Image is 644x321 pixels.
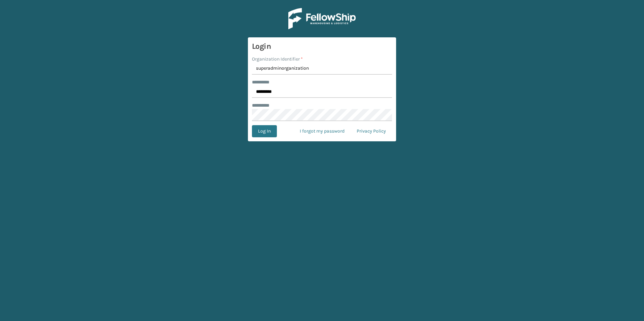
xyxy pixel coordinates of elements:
button: Log In [252,125,277,137]
h3: Login [252,41,392,51]
a: I forgot my password [294,125,351,137]
img: Logo [288,8,356,29]
a: Privacy Policy [351,125,392,137]
label: Organization Identifier [252,56,303,63]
